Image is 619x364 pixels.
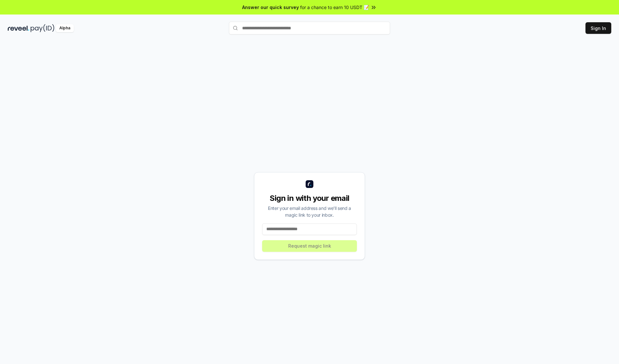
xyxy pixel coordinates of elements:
span: for a chance to earn 10 USDT 📝 [300,4,369,11]
img: pay_id [31,24,54,32]
div: Alpha [56,24,74,32]
div: Enter your email address and we’ll send a magic link to your inbox. [262,205,357,218]
img: reveel_dark [8,24,29,32]
img: logo_small [306,180,313,188]
button: Sign In [585,22,611,34]
div: Sign in with your email [262,193,357,203]
span: Answer our quick survey [242,4,299,11]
